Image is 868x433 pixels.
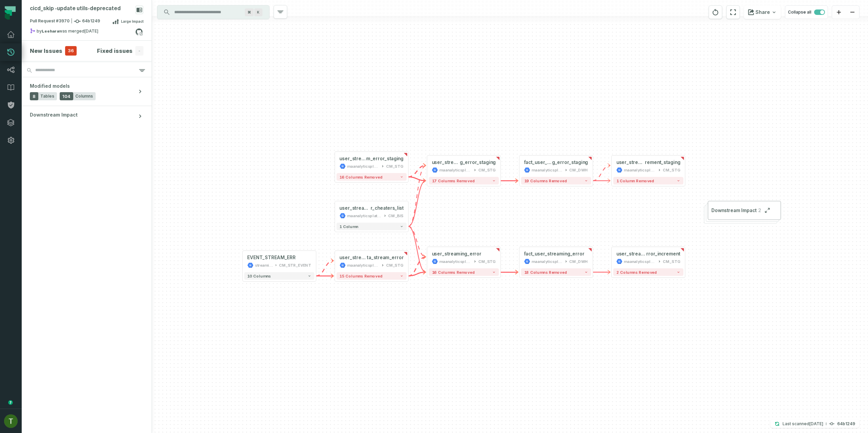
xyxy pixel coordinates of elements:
relative-time: Sep 1, 2025, 10:40 AM GMT+3 [84,28,98,34]
div: maanalyticsplatform [439,167,471,173]
span: user_streaming_error_pull_data_strea [339,156,366,162]
div: user_streaming_error_cheaters_list [339,205,403,211]
div: fact_user_streaming_error [524,251,585,257]
div: user_streaming_error_pull_data_stream_error [339,254,403,261]
button: Modified models8Tables104Columns [22,77,152,106]
span: Columns [75,94,93,99]
span: 10 columns [247,274,271,278]
span: 16 columns removed [339,174,382,179]
div: CM_BIS [388,213,403,219]
div: CM_STG [478,167,496,173]
span: user_streamin [432,159,460,165]
strong: Leehara [42,29,59,33]
div: cicd_skip - update utils- deprecated [30,5,121,12]
div: user_streaming_error [432,251,481,257]
button: New Issues36Fixed issues- [30,46,143,56]
div: EVENT_STREAM_ERR [247,254,296,261]
span: Modified models [30,83,70,89]
span: user_streaming_e [616,251,647,257]
g: Edge from bf718762d061d958405de92214c28ae1 to b54cdd8bbea117fca3f04b6a9d8cfcf8 [408,177,426,181]
button: zoom in [832,6,846,19]
div: user_streaming_error_increment [616,251,680,257]
span: Pull Request #3970 64b1249 [30,18,100,25]
span: 15 columns removed [339,274,382,278]
span: rement_staging [645,159,680,165]
span: r_cheaters_list [371,205,404,211]
div: maanalyticsplatform [624,259,656,265]
div: user_streaming_error_pull_data_stream_error_staging [339,156,403,162]
span: 17 columns removed [432,179,475,183]
span: Downstream Impact [711,207,757,213]
div: CM_STG [386,163,404,169]
span: user_streaming_erro [339,205,370,211]
div: maanalyticsplatform [624,167,656,173]
div: CM_STG [663,259,680,265]
span: g_error_staging [460,159,496,165]
span: ta_stream_error [367,254,403,261]
div: fact_user_streaming_error_staging [524,159,588,165]
div: maanalyticsplatform [347,213,381,219]
span: Downstream Impact [30,111,78,118]
div: maanalyticsplatform [532,167,563,173]
div: CM_STR_EVENT [279,262,312,268]
h4: New Issues [30,47,62,55]
span: 1 column [339,224,358,228]
g: Edge from fcc317c7b8f2776bb7610398703ae83c to dabe7265efa92dc470ec37cdaa9d5b63 [408,257,426,276]
button: Share [744,5,781,19]
img: avatar of Tomer Galun [4,414,18,428]
div: CM_DWH [569,167,588,173]
span: 18 columns removed [524,270,567,274]
span: user_streaming_error_inc [616,159,645,165]
relative-time: Sep 1, 2025, 10:54 AM GMT+3 [809,421,823,426]
span: 19 columns removed [524,179,567,183]
div: streamingdata [255,262,273,268]
div: by was merged [30,28,135,36]
g: Edge from 9a923736b7fcd01325ef36f1d3c2ad54 to dabe7265efa92dc470ec37cdaa9d5b63 [408,226,426,257]
span: g_error_staging [552,159,588,165]
div: maanalyticsplatform [347,262,379,268]
div: CM_STG [386,262,404,268]
button: Downstream Impact2 [708,201,781,220]
div: Tooltip anchor [7,399,14,406]
span: 2 columns removed [616,270,657,274]
div: CM_STG [478,259,496,265]
span: 2 [756,207,761,213]
span: fact_user_streamin [524,159,552,165]
span: - [135,46,143,56]
p: Last scanned [783,420,823,427]
g: Edge from 9a923736b7fcd01325ef36f1d3c2ad54 to b54cdd8bbea117fca3f04b6a9d8cfcf8 [408,165,426,226]
span: 8 [30,92,38,100]
div: CM_STG [663,167,680,173]
div: user_streaming_error_increment_staging [616,159,680,165]
button: zoom out [846,6,859,19]
button: Downstream Impact [22,106,152,126]
div: maanalyticsplatform [439,259,471,265]
span: m_error_staging [366,156,403,162]
span: user_streaming_error_pull_da [339,254,367,261]
button: Collapse all [785,5,828,19]
span: Press ⌘ + K to focus the search bar [245,8,254,16]
span: 104 [60,92,73,100]
div: CM_DWH [569,259,588,265]
h4: Fixed issues [97,47,133,55]
a: View on github [135,27,143,36]
span: 36 [65,46,77,56]
g: Edge from fcc317c7b8f2776bb7610398703ae83c to dabe7265efa92dc470ec37cdaa9d5b63 [408,272,426,276]
span: 1 column removed [616,179,654,183]
span: 16 columns removed [432,270,475,274]
span: Press ⌘ + K to focus the search bar [254,8,262,16]
div: user_streaming_error_staging [432,159,496,165]
div: maanalyticsplatform [347,163,379,169]
span: Tables [40,94,54,99]
g: Edge from 46c0d38d12967da4a615857a32aa4b39 to 73a5c4dab127662cec502eb82e2410cd [593,165,610,181]
span: rror_increment [646,251,680,257]
g: Edge from bf718762d061d958405de92214c28ae1 to b54cdd8bbea117fca3f04b6a9d8cfcf8 [408,165,426,177]
h4: 64b1249 [837,422,855,426]
g: Edge from 274ecf1b0c4ec5a4b9f5796a96333dd3 to fcc317c7b8f2776bb7610398703ae83c [316,261,334,276]
button: Last scanned[DATE] 10:54:18 AM64b1249 [770,420,859,428]
span: Large Impact [121,19,143,24]
div: maanalyticsplatform [532,259,563,265]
